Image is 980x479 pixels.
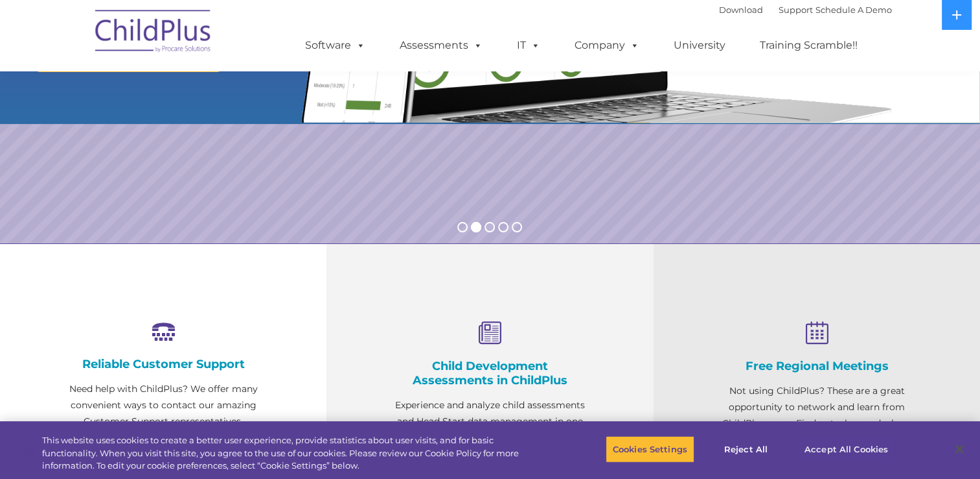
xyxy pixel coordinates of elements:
a: Schedule A Demo [815,5,892,15]
a: Support [779,5,813,15]
button: Reject All [705,436,786,463]
a: Training Scramble!! [747,32,871,58]
p: Need help with ChildPlus? We offer many convenient ways to contact our amazing Customer Support r... [65,381,262,462]
a: IT [504,32,553,58]
button: Accept All Cookies [797,436,895,463]
h4: Child Development Assessments in ChildPlus [391,359,588,387]
a: Assessments [387,32,496,58]
button: Cookies Settings [606,436,694,463]
a: Download [719,5,763,15]
p: Not using ChildPlus? These are a great opportunity to network and learn from ChildPlus users. Fin... [718,383,915,448]
div: This website uses cookies to create a better user experience, provide statistics about user visit... [42,434,539,473]
img: ChildPlus by Procare Solutions [89,1,218,66]
p: Experience and analyze child assessments and Head Start data management in one system with zero c... [391,397,588,478]
a: Company [562,32,652,58]
span: Phone number [180,139,235,149]
button: Close [945,435,974,463]
a: University [661,32,738,58]
a: Software [292,32,378,58]
span: Last name [180,86,220,95]
font: | [719,5,892,15]
h4: Free Regional Meetings [718,359,915,373]
h4: Reliable Customer Support [65,357,262,371]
